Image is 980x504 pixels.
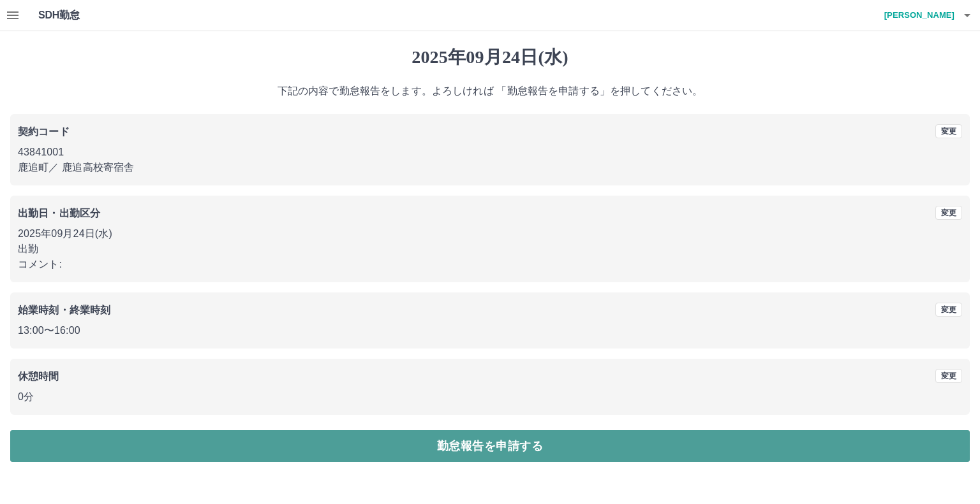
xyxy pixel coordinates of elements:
b: 休憩時間 [18,371,59,382]
button: 勤怠報告を申請する [10,430,970,462]
button: 変更 [935,124,962,138]
p: 0分 [18,389,962,405]
b: 契約コード [18,126,70,137]
button: 変更 [935,206,962,220]
h1: 2025年09月24日(水) [10,47,970,68]
p: 43841001 [18,145,962,160]
b: 出勤日・出勤区分 [18,208,100,219]
b: 始業時刻・終業時刻 [18,305,110,315]
button: 変更 [935,369,962,383]
p: 2025年09月24日(水) [18,226,962,241]
p: 13:00 〜 16:00 [18,323,962,338]
p: 出勤 [18,241,962,257]
p: 下記の内容で勤怠報告をします。よろしければ 「勤怠報告を申請する」を押してください。 [10,83,970,99]
button: 変更 [935,303,962,317]
p: コメント: [18,257,962,272]
p: 鹿追町 ／ 鹿追高校寄宿舎 [18,160,962,175]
